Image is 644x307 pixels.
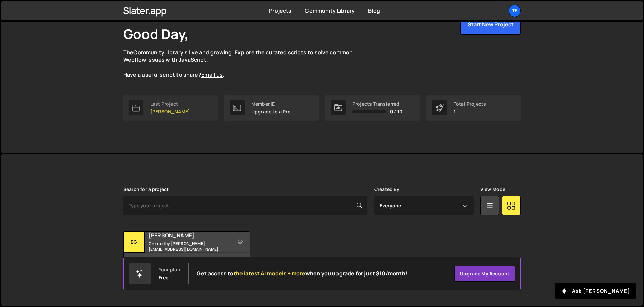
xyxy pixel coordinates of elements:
[555,283,636,299] button: Ask [PERSON_NAME]
[480,187,505,192] label: View Mode
[124,253,250,273] div: 2 pages, last updated by [DATE]
[123,95,218,121] a: Last Project [PERSON_NAME]
[197,270,407,277] h2: Get access to when you upgrade for just $10/month!
[390,109,402,114] span: 0 / 10
[149,241,230,252] small: Created by [PERSON_NAME][EMAIL_ADDRESS][DOMAIN_NAME]
[123,187,169,192] label: Search for a project
[150,109,190,114] p: [PERSON_NAME]
[150,101,190,107] div: Last Project
[352,101,402,107] div: Projects Transferred
[454,109,486,114] p: 1
[123,196,367,215] input: Type your project...
[305,7,355,14] a: Community Library
[201,71,223,79] a: Email us
[123,25,189,43] h1: Good Day,
[124,232,145,253] div: BG
[251,109,291,114] p: Upgrade to a Pro
[159,275,169,280] div: Free
[368,7,380,14] a: Blog
[460,14,521,35] button: Start New Project
[454,101,486,107] div: Total Projects
[269,7,291,14] a: Projects
[159,267,180,272] div: Your plan
[149,232,230,239] h2: [PERSON_NAME]
[234,270,305,277] span: the latest AI models + more
[374,187,400,192] label: Created By
[133,49,183,56] a: Community Library
[251,101,291,107] div: Member ID
[123,49,366,79] p: The is live and growing. Explore the curated scripts to solve common Webflow issues with JavaScri...
[454,266,515,282] a: Upgrade my account
[509,5,521,17] a: Te
[123,231,250,273] a: BG [PERSON_NAME] Created by [PERSON_NAME][EMAIL_ADDRESS][DOMAIN_NAME] 2 pages, last updated by [D...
